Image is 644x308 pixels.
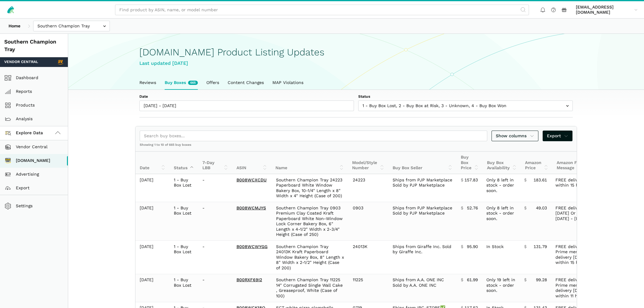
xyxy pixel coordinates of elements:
td: [DATE] [135,274,170,302]
td: [DATE] [135,202,170,241]
td: Southern Champion Tray 24013K Kraft Paperboard Window Bakery Box, 8" Length x 8" Width x 2-1/2" H... [272,241,348,274]
a: B008WCMJYS [236,205,266,210]
td: 1 - Buy Box Lost [170,241,198,274]
td: FREE delivery [DATE] - [DATE] Or fastest delivery [DATE] - [DATE] [551,202,619,241]
span: 99.28 [536,277,547,283]
td: 1 - Buy Box Lost [170,274,198,302]
th: Amazon Fast Track Message: activate to sort column ascending [552,152,621,174]
span: [EMAIL_ADDRESS][DOMAIN_NAME] [576,5,632,15]
span: $ [461,277,463,283]
a: Content Changes [223,76,268,90]
td: In Stock [482,241,520,274]
a: B008WCWYGG [236,244,268,249]
input: 1 - Buy Box Lost, 2 - Buy Box at Risk, 3 - Unknown, 4 - Buy Box Won [358,100,573,111]
span: Show columns [496,133,534,139]
div: Showing 1 to 10 of 665 buy boxes [135,143,577,151]
a: Reviews [135,76,160,90]
div: Last updated [DATE] [139,60,573,67]
th: Buy Box Price: activate to sort column ascending [457,152,483,174]
input: Search buy boxes... [140,131,487,141]
th: ASIN: activate to sort column ascending [232,152,271,174]
td: Southern Champion Tray 0903 Premium Clay Coated Kraft Paperboard White Non-Window Lock Corner Bak... [272,202,348,241]
span: 183.61 [534,177,547,183]
td: Ships from PJP Marketplace Sold by PJP Marketplace [388,174,457,202]
a: [EMAIL_ADDRESS][DOMAIN_NAME] [574,3,640,16]
span: Explore Data [6,129,43,137]
span: 52.76 [467,205,478,211]
td: Ships from Giraffe Inc. Sold by Giraffe Inc. [388,241,457,274]
th: Status: activate to sort column descending [170,152,198,174]
span: $ [461,244,463,250]
a: Buy Boxes665 [160,76,202,90]
a: B00RXF69I2 [236,277,262,282]
td: 1 - Buy Box Lost [170,202,198,241]
th: Amazon Price: activate to sort column ascending [521,152,552,174]
td: FREE delivery [DATE] Or Prime members get FREE delivery [DATE]. Order within 11 hrs 41 mins. [551,274,619,302]
span: 49.03 [536,205,547,211]
th: Buy Box Availability: activate to sort column ascending [483,152,521,174]
a: Export [543,131,573,141]
span: Vendor Central [4,59,38,65]
span: $ [524,177,527,183]
th: Model/Style Number: activate to sort column ascending [348,152,388,174]
td: 11225 [348,274,388,302]
td: 0903 [348,202,388,241]
td: - [198,241,232,274]
div: Southern Champion Tray [4,38,64,53]
span: Export [547,133,569,139]
td: [DATE] [135,241,170,274]
a: MAP Violations [268,76,308,90]
td: 24223 [348,174,388,202]
td: 1 - Buy Box Lost [170,174,198,202]
td: Only 8 left in stock - order soon. [482,202,520,241]
span: 61.99 [467,277,478,283]
label: Status [358,94,573,100]
span: 157.83 [464,177,478,183]
span: $ [461,205,463,211]
td: Only 8 left in stock - order soon. [482,174,520,202]
td: - [198,274,232,302]
span: $ [524,277,527,283]
td: Ships from PJP Marketplace Sold by PJP Marketplace [388,202,457,241]
span: 95.90 [467,244,478,250]
th: Date: activate to sort column ascending [135,152,170,174]
span: $ [461,177,463,183]
th: Buy Box Seller: activate to sort column ascending [388,152,457,174]
input: Find product by ASIN, name, or model number [115,5,529,15]
td: FREE delivery [DATE]. Order within 15 hrs 56 mins [551,174,619,202]
td: FREE delivery [DATE] Or Prime members get FREE delivery [DATE]. Order within 15 hrs 41 mins. [551,241,619,274]
label: Date [139,94,354,100]
span: New buy boxes in the last week [188,81,198,85]
th: Name: activate to sort column ascending [271,152,348,174]
a: B008WCXCDU [236,177,267,182]
a: Show columns [492,131,538,141]
td: 24013K [348,241,388,274]
td: - [198,202,232,241]
span: $ [524,205,527,211]
th: 7-Day LBB : activate to sort column ascending [198,152,232,174]
a: Home [4,21,25,31]
span: 131.79 [534,244,547,250]
td: - [198,174,232,202]
td: Ships from A.A. ONE INC Sold by A.A. ONE INC [388,274,457,302]
td: Southern Champion Tray 11225 14" Corrugated Single Wall Cake , Greaseproof, White (Case of 100) [272,274,348,302]
span: $ [524,244,527,250]
td: Only 19 left in stock - order soon. [482,274,520,302]
td: [DATE] [135,174,170,202]
input: Southern Champion Tray [33,21,110,31]
h1: [DOMAIN_NAME] Product Listing Updates [139,47,573,58]
a: Offers [202,76,223,90]
td: Southern Champion Tray 24223 Paperboard White Window Bakery Box, 10-1/4" Length x 8" Width x 4" H... [272,174,348,202]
